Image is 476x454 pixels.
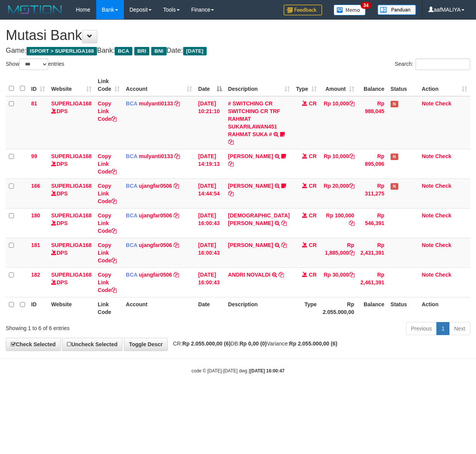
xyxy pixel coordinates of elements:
label: Show entries [6,58,64,70]
a: Note [422,212,434,219]
label: Search: [395,58,470,70]
span: Has Note [391,154,398,160]
td: Rp 1,885,000 [320,238,357,267]
a: Note [422,272,434,278]
th: ID: activate to sort column ascending [28,74,48,96]
td: Rp 100,000 [320,208,357,238]
span: BCA [126,183,137,189]
a: Copy ujangfar0506 to clipboard [174,183,179,189]
a: Copy ANDRI NOVALDI to clipboard [279,272,284,278]
span: BCA [126,242,137,248]
span: 180 [31,212,40,219]
a: mulyanti0133 [139,100,173,107]
td: Rp 2,431,391 [357,238,387,267]
td: Rp 10,000 [320,149,357,179]
span: CR [309,153,317,159]
a: Note [422,153,434,159]
span: BCA [115,47,132,55]
strong: Rp 2.055.000,00 (6) [289,340,337,347]
a: [PERSON_NAME] [228,153,273,159]
span: 166 [31,183,40,189]
th: Website [48,297,95,319]
th: Description: activate to sort column ascending [225,74,293,96]
a: Copy mulyanti0133 to clipboard [174,100,180,107]
span: CR [309,183,317,189]
th: Balance [357,74,387,96]
a: Copy Link Code [98,153,117,175]
td: [DATE] 14:44:54 [195,179,225,208]
td: DPS [48,96,95,149]
span: BRI [134,47,149,55]
th: Status [387,74,419,96]
a: Copy Rp 20,000 to clipboard [349,183,354,189]
a: Note [422,242,434,248]
th: Account [123,297,195,319]
td: [DATE] 10:21:10 [195,96,225,149]
td: [DATE] 14:19:13 [195,149,225,179]
a: Toggle Descr [124,338,168,351]
span: Has Note [391,101,398,107]
td: Rp 546,391 [357,208,387,238]
th: Link Code: activate to sort column ascending [95,74,123,96]
img: panduan.png [377,5,416,15]
a: [DEMOGRAPHIC_DATA][PERSON_NAME] [228,212,290,226]
td: DPS [48,179,95,208]
a: ujangfar0506 [139,272,172,278]
th: Description [225,297,293,319]
span: 81 [31,100,37,107]
td: Rp 895,096 [357,149,387,179]
a: Copy Link Code [98,242,117,264]
td: DPS [48,267,95,297]
a: Copy Link Code [98,272,117,293]
span: BCA [126,272,137,278]
a: Copy NOVEN ELING PRAYOG to clipboard [228,190,234,197]
td: Rp 30,000 [320,267,357,297]
a: Check [435,100,451,107]
a: Copy Link Code [98,183,117,204]
a: Note [422,183,434,189]
a: SUPERLIGA168 [51,183,92,189]
a: Copy Link Code [98,100,117,122]
a: mulyanti0133 [139,153,173,159]
img: MOTION_logo.png [6,4,64,15]
a: SUPERLIGA168 [51,100,92,107]
a: Copy RIZKI ANANDA PUTRA to clipboard [281,242,287,248]
a: 1 [436,322,449,335]
a: ANDRI NOVALDI [228,272,271,278]
th: Type [293,297,320,319]
a: Check [435,153,451,159]
a: Copy Rp 100,000 to clipboard [349,220,354,226]
td: Rp 20,000 [320,179,357,208]
a: [PERSON_NAME] [228,183,273,189]
a: ujangfar0506 [139,212,172,219]
th: Link Code [95,297,123,319]
strong: Rp 2.055.000,00 (6) [182,340,230,347]
td: Rp 10,000 [320,96,357,149]
a: Copy # SWITCHING CR SWITCHING CR TRF RAHMAT SUKARILAWAN451 RAHMAT SUKA # to clipboard [228,139,234,145]
span: CR [309,272,317,278]
a: Copy Rp 10,000 to clipboard [349,153,354,159]
th: ID [28,297,48,319]
span: 34 [361,2,371,9]
small: code © [DATE]-[DATE] dwg | [192,368,285,374]
a: Check [435,212,451,219]
a: Copy Rp 10,000 to clipboard [349,100,354,107]
span: BCA [126,100,137,107]
a: Copy mulyanti0133 to clipboard [174,153,180,159]
a: Check [435,242,451,248]
a: ujangfar0506 [139,183,172,189]
td: [DATE] 16:00:43 [195,267,225,297]
span: 99 [31,153,37,159]
th: Rp 2.055.000,00 [320,297,357,319]
td: DPS [48,238,95,267]
td: Rp 311,275 [357,179,387,208]
span: BCA [126,212,137,219]
a: SUPERLIGA168 [51,242,92,248]
span: BCA [126,153,137,159]
span: ISPORT > SUPERLIGA168 [27,47,97,55]
a: Check [435,272,451,278]
a: Note [422,100,434,107]
span: Has Note [391,183,398,190]
strong: Rp 0,00 (0) [239,340,267,347]
td: Rp 2,461,391 [357,267,387,297]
